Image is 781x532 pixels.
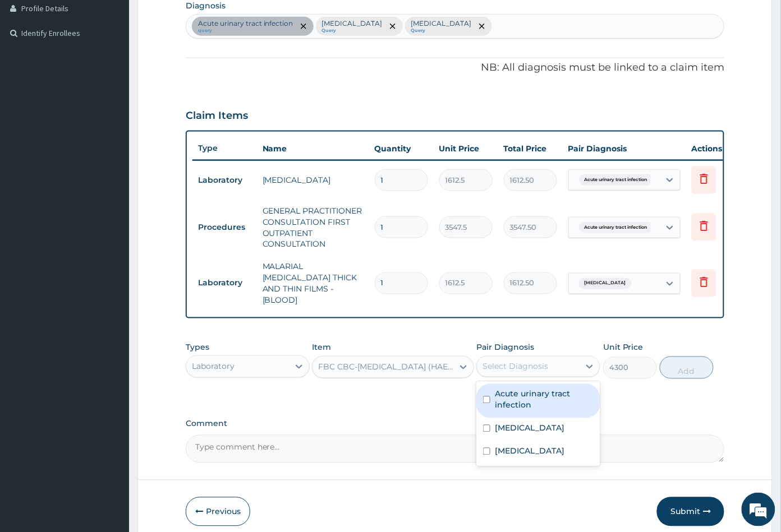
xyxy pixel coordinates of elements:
small: Query [322,28,383,34]
label: Types [186,343,209,353]
label: Acute urinary tract infection [495,388,594,411]
td: Laboratory [192,170,257,191]
button: Previous [186,497,250,526]
p: Acute urinary tract infection [198,19,293,28]
h3: Claim Items [186,110,248,122]
th: Actions [686,137,742,160]
span: Acute urinary tract infection [579,174,653,186]
span: Acute urinary tract infection [579,222,653,233]
td: GENERAL PRACTITIONER CONSULTATION FIRST OUTPATIENT CONSULTATION [257,200,369,256]
textarea: Type your message and hit 'Enter' [6,306,214,345]
span: [MEDICAL_DATA] [579,278,632,289]
label: Pair Diagnosis [476,342,534,353]
small: query [198,28,293,34]
span: remove selection option [477,21,487,31]
label: [MEDICAL_DATA] [495,423,564,434]
div: Minimize live chat window [184,6,211,33]
th: Quantity [369,137,434,160]
div: FBC CBC-[MEDICAL_DATA] (HAEMOGRAM) - [BLOOD] [318,362,454,373]
th: Type [192,138,257,159]
div: Select Diagnosis [483,361,548,372]
button: Add [660,357,714,379]
span: We're online! [65,141,155,255]
p: [MEDICAL_DATA] [322,19,383,28]
button: Submit [657,497,724,526]
small: Query [411,28,472,34]
p: [MEDICAL_DATA] [411,19,472,28]
div: Laboratory [192,361,235,372]
img: d_794563401_company_1708531726252_794563401 [21,56,45,84]
div: Chat with us now [58,63,189,77]
th: Total Price [498,137,563,160]
span: remove selection option [388,21,398,31]
th: Name [257,137,369,160]
td: MALARIAL [MEDICAL_DATA] THICK AND THIN FILMS - [BLOOD] [257,256,369,312]
span: remove selection option [298,21,309,31]
p: NB: All diagnosis must be linked to a claim item [186,61,725,75]
td: Laboratory [192,273,257,294]
td: [MEDICAL_DATA] [257,169,369,191]
th: Pair Diagnosis [563,137,686,160]
label: [MEDICAL_DATA] [495,446,564,457]
label: Item [312,342,331,353]
label: Comment [186,419,725,429]
td: Procedures [192,217,257,238]
label: Unit Price [603,342,644,353]
th: Unit Price [434,137,498,160]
